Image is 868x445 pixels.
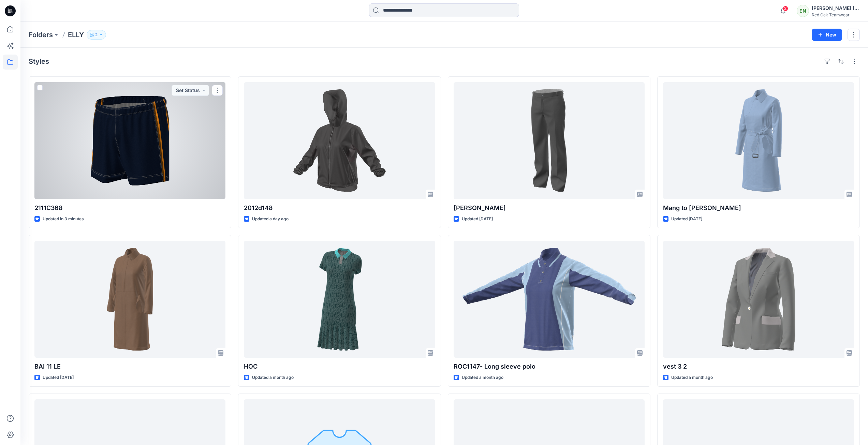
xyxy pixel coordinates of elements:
[87,30,106,40] button: 2
[454,203,645,213] p: [PERSON_NAME]
[454,82,645,199] a: QUAN NAM
[454,362,645,371] p: ROC1147- Long sleeve polo
[671,216,702,223] p: Updated [DATE]
[43,216,84,223] p: Updated in 3 minutes
[812,29,842,41] button: New
[663,203,854,213] p: Mang to [PERSON_NAME]
[34,203,225,213] p: 2111C368
[95,31,98,39] p: 2
[663,241,854,358] a: vest 3 2
[29,57,49,65] h4: Styles
[252,374,294,381] p: Updated a month ago
[671,374,713,381] p: Updated a month ago
[454,241,645,358] a: ROC1147- Long sleeve polo
[812,4,859,12] div: [PERSON_NAME] [PERSON_NAME]
[797,5,809,17] div: EN
[783,6,788,11] span: 2
[244,203,435,213] p: 2012d148
[244,82,435,199] a: 2012d148
[244,362,435,371] p: HOC
[252,216,289,223] p: Updated a day ago
[29,30,53,40] a: Folders
[462,216,493,223] p: Updated [DATE]
[663,82,854,199] a: Mang to anh Tuan
[663,362,854,371] p: vest 3 2
[68,30,84,40] p: ELLY
[812,12,859,17] div: Red Oak Teamwear
[462,374,503,381] p: Updated a month ago
[244,241,435,358] a: HOC
[34,362,225,371] p: BAI 11 LE
[34,241,225,358] a: BAI 11 LE
[34,82,225,199] a: 2111C368
[43,374,74,381] p: Updated [DATE]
